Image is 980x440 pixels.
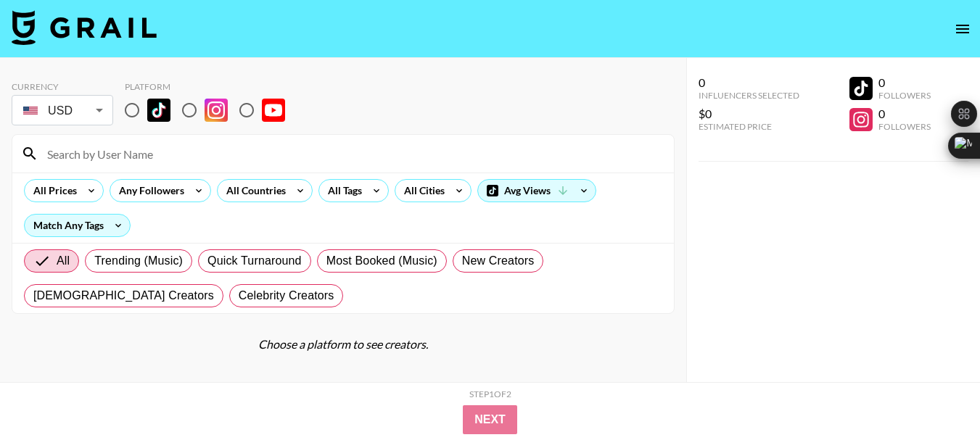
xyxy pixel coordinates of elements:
div: All Countries [218,180,289,202]
div: $0 [699,107,799,121]
button: Next [463,405,517,434]
div: Choose a platform to see creators. [12,337,675,352]
div: USD [15,98,110,123]
span: New Creators [462,252,535,270]
div: Currency [12,81,113,92]
div: All Tags [319,180,365,202]
div: Followers [878,121,931,132]
div: Influencers Selected [699,90,799,101]
span: Quick Turnaround [207,252,302,270]
div: Estimated Price [699,121,799,132]
img: YouTube [262,99,285,122]
div: Followers [878,90,931,101]
div: Step 1 of 2 [469,389,511,399]
div: Any Followers [110,180,187,202]
img: TikTok [147,99,170,122]
div: 0 [699,75,799,90]
span: Most Booked (Music) [326,252,437,270]
div: Match Any Tags [25,215,130,236]
span: All [57,252,70,270]
span: [DEMOGRAPHIC_DATA] Creators [33,287,214,304]
span: Trending (Music) [94,252,183,270]
span: Celebrity Creators [239,287,334,304]
iframe: Drift Widget Chat Controller [907,368,963,423]
img: Instagram [205,99,228,122]
div: All Prices [25,180,80,202]
div: 0 [878,107,931,121]
input: Search by User Name [38,142,665,165]
div: Platform [125,81,297,92]
div: Avg Views [478,180,596,202]
div: All Cities [395,180,448,202]
img: Grail Talent [12,10,157,45]
div: 0 [878,75,931,90]
button: open drawer [948,14,977,43]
